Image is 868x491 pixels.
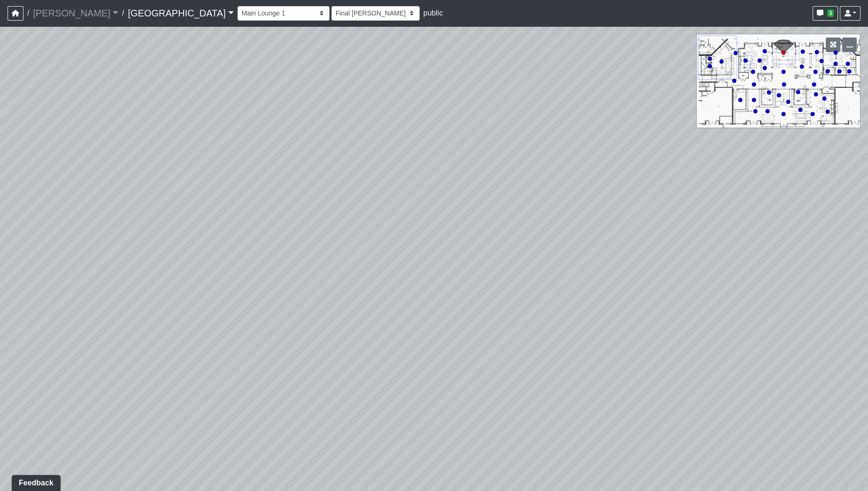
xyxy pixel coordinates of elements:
a: [PERSON_NAME] [33,4,118,23]
span: public [423,9,443,17]
span: 3 [827,9,834,17]
button: 3 [813,6,838,21]
iframe: Ybug feedback widget [7,472,62,491]
span: / [118,4,128,23]
span: / [23,4,33,23]
a: [GEOGRAPHIC_DATA] [128,4,233,23]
